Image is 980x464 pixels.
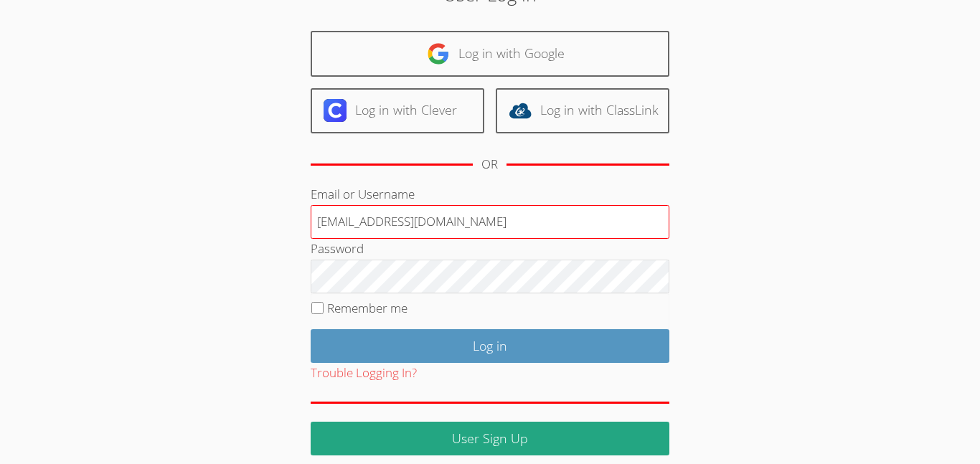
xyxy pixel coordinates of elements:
[481,154,498,175] div: OR
[427,42,450,65] img: google-logo-50288ca7cdecda66e5e0955fdab243c47b7ad437acaf1139b6f446037453330a.svg
[327,300,407,316] label: Remember me
[311,422,669,455] a: User Sign Up
[311,329,669,363] input: Log in
[311,186,415,202] label: Email or Username
[311,240,364,257] label: Password
[509,99,532,122] img: classlink-logo-d6bb404cc1216ec64c9a2012d9dc4662098be43eaf13dc465df04b49fa7ab582.svg
[311,88,484,133] a: Log in with Clever
[324,99,347,122] img: clever-logo-6eab21bc6e7a338710f1a6ff85c0baf02591cd810cc4098c63d3a4b26e2feb20.svg
[311,363,417,384] button: Trouble Logging In?
[311,31,669,76] a: Log in with Google
[496,88,669,133] a: Log in with ClassLink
